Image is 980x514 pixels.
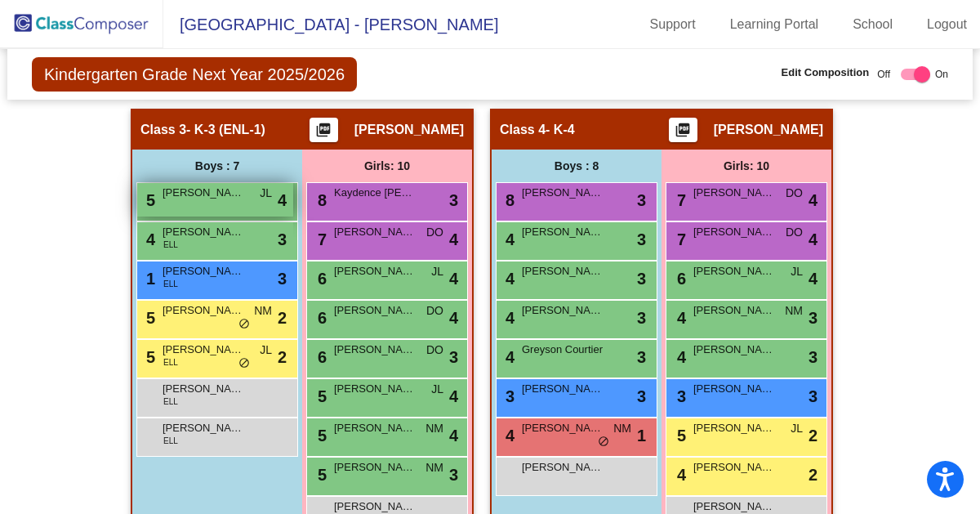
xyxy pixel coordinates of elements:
span: [PERSON_NAME] [334,381,416,397]
span: 3 [637,345,646,369]
span: 6 [314,270,327,288]
span: 4 [501,309,514,327]
span: do_not_disturb_alt [238,357,250,370]
div: Boys : 7 [132,150,302,182]
button: Print Students Details [310,118,338,142]
div: Boys : 8 [492,150,661,182]
span: 3 [278,266,287,291]
span: do_not_disturb_alt [238,318,250,331]
span: DO [426,224,443,241]
span: DO [426,342,443,359]
span: - K-3 (ENL-1) [186,122,265,138]
span: 3 [449,188,458,212]
span: do_not_disturb_alt [598,436,609,449]
span: [PERSON_NAME] [163,381,244,397]
span: 4 [449,227,458,252]
span: 5 [314,427,327,445]
span: 4 [808,188,817,212]
span: 2 [808,423,817,448]
span: [PERSON_NAME] [522,381,604,397]
span: Class 4 [500,122,546,138]
span: 4 [449,306,458,330]
span: [PERSON_NAME] [334,263,416,279]
span: 3 [449,345,458,369]
span: [PERSON_NAME] [354,122,464,138]
span: [PERSON_NAME] [693,302,775,319]
span: [PERSON_NAME] [163,302,244,319]
span: 5 [142,309,155,327]
span: 4 [501,230,514,248]
span: 4 [142,230,155,248]
span: 3 [808,345,817,369]
a: Learning Portal [717,11,832,38]
span: [PERSON_NAME] [163,224,244,240]
span: 5 [314,387,327,405]
span: 5 [314,466,327,484]
span: 6 [314,309,327,327]
span: NM [613,420,631,437]
span: Class 3 [140,122,186,138]
span: 4 [449,423,458,448]
span: Off [877,67,890,82]
span: ELL [163,356,178,369]
span: Greyson Courtier [522,342,604,358]
span: 8 [501,191,514,209]
span: [PERSON_NAME] [522,302,604,319]
span: NM [254,302,272,320]
div: Girls: 10 [302,150,472,182]
span: ELL [163,396,178,408]
span: [PERSON_NAME] [693,224,775,240]
span: 3 [637,266,646,291]
span: [PERSON_NAME] [522,185,604,201]
span: JL [260,185,272,202]
span: 2 [808,463,817,487]
span: 3 [501,387,514,405]
span: JL [431,263,443,280]
span: [PERSON_NAME] [334,302,416,319]
span: On [935,67,948,82]
span: Kindergarten Grade Next Year 2025/2026 [32,57,357,92]
span: 7 [673,230,686,248]
span: [PERSON_NAME] [693,185,775,201]
span: 3 [637,306,646,330]
a: Logout [914,11,980,38]
span: [PERSON_NAME] [522,459,604,476]
span: Kaydence [PERSON_NAME] [334,185,416,201]
span: [PERSON_NAME] [693,420,775,436]
span: 3 [278,227,287,252]
span: [PERSON_NAME] [334,420,416,436]
span: - K-4 [546,122,575,138]
span: [PERSON_NAME] [334,342,416,358]
span: ELL [163,239,178,251]
span: 2 [278,345,287,369]
span: [GEOGRAPHIC_DATA] - [PERSON_NAME] [163,11,498,38]
span: 7 [314,230,327,248]
span: 4 [808,227,817,252]
span: 4 [808,266,817,291]
span: 4 [673,466,686,484]
span: 6 [673,270,686,288]
span: 2 [278,306,287,330]
span: DO [786,185,803,202]
span: 5 [142,348,155,366]
span: 3 [808,306,817,330]
span: Edit Composition [782,65,870,81]
span: 1 [142,270,155,288]
button: Print Students Details [669,118,697,142]
span: JL [260,342,272,359]
span: [PERSON_NAME] [163,342,244,358]
span: [PERSON_NAME] [163,420,244,436]
a: School [840,11,906,38]
span: 4 [673,348,686,366]
span: 4 [278,188,287,212]
span: 3 [449,463,458,487]
span: 6 [314,348,327,366]
span: 4 [501,427,514,445]
span: DO [786,224,803,241]
span: [PERSON_NAME] [522,420,604,436]
a: Support [637,11,709,38]
span: 3 [808,384,817,409]
mat-icon: picture_as_pdf [314,122,333,145]
span: [PERSON_NAME] [693,342,775,358]
span: [PERSON_NAME] [693,263,775,279]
